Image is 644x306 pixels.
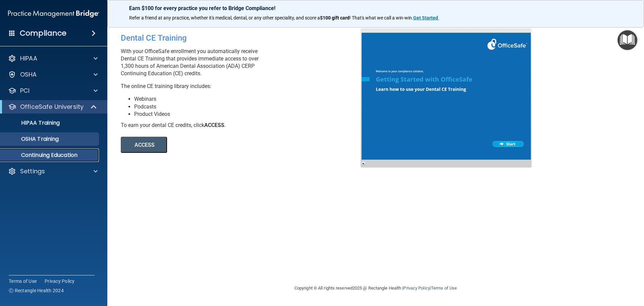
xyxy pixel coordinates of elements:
a: Get Started [413,15,439,20]
p: HIPAA Training [4,120,60,126]
a: Terms of Use [431,286,457,291]
div: Dental CE Training [121,28,366,48]
button: ACCESS [121,137,167,153]
p: OSHA Training [4,136,59,142]
div: Copyright © All rights reserved 2025 @ Rectangle Health | | [253,277,498,299]
a: OSHA [8,71,98,79]
div: To earn your dental CE credits, click . [121,122,366,129]
a: PCI [8,87,98,95]
a: Privacy Policy [403,286,430,291]
p: PCI [20,87,30,95]
a: ACCESS [121,143,304,148]
button: Open Resource Center [618,30,637,50]
p: Earn $100 for every practice you refer to Bridge Compliance! [129,5,622,11]
a: Privacy Policy [45,278,75,285]
p: OSHA [20,71,37,79]
img: PMB logo [8,7,99,20]
strong: Get Started [413,15,438,20]
a: Terms of Use [9,278,37,285]
span: ! That's what we call a win-win. [350,15,413,20]
p: The online CE training library includes: [121,83,366,90]
p: OfficeSafe University [20,103,84,111]
a: HIPAA [8,54,98,62]
p: With your OfficeSafe enrollment you automatically receive Dental CE Training that provides immedi... [121,48,366,77]
h4: Compliance [20,29,66,38]
a: Settings [8,167,98,175]
p: Continuing Education [4,152,96,159]
a: OfficeSafe University [8,103,97,111]
span: Refer a friend at any practice, whether it's medical, dental, or any other speciality, and score a [129,15,320,20]
span: Ⓒ Rectangle Health 2024 [9,287,64,294]
strong: $100 gift card [320,15,350,20]
li: Webinars [134,95,366,103]
p: Settings [20,167,45,175]
li: Product Videos [134,111,366,118]
b: ACCESS [204,122,224,128]
li: Podcasts [134,103,366,111]
p: HIPAA [20,54,37,62]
